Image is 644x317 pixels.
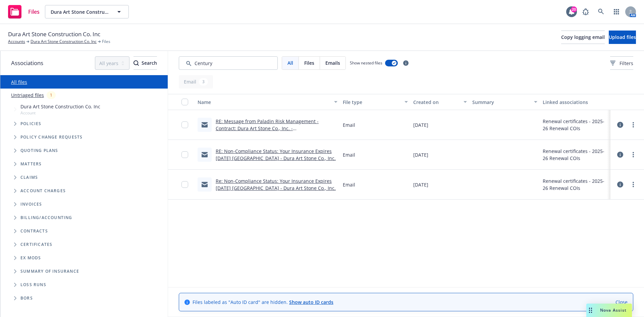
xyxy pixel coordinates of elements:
[609,31,636,44] button: Upload files
[343,99,400,106] div: File type
[304,59,314,66] span: Files
[20,149,58,153] span: Quoting plans
[413,151,428,158] span: [DATE]
[620,60,633,67] span: Filters
[543,177,608,192] div: Renewal certificates - 2025-26 Renewal COIs
[47,91,56,99] div: 1
[133,56,157,70] button: SearchSearch
[586,304,595,317] div: Drag to move
[543,148,608,162] div: Renewal certificates - 2025-26 Renewal COIs
[133,60,139,66] svg: Search
[413,121,428,128] span: [DATE]
[20,103,100,110] span: Dura Art Stone Construction Co. Inc
[8,39,25,45] a: Accounts
[594,5,608,18] a: Search
[610,60,633,67] span: Filters
[195,94,340,110] button: Name
[610,56,633,70] button: Filters
[20,110,100,116] span: Account
[325,59,340,66] span: Emails
[470,94,540,110] button: Summary
[413,99,459,106] div: Created on
[340,94,411,110] button: File type
[543,118,608,132] div: Renewal certificates - 2025-26 Renewal COIs
[20,162,42,166] span: Matters
[413,181,428,188] span: [DATE]
[579,5,592,18] a: Report a Bug
[8,30,100,39] span: Dura Art Stone Construction Co. Inc
[561,31,605,44] button: Copy logging email
[11,92,44,99] a: Untriaged files
[571,6,577,12] div: 20
[133,57,157,69] div: Search
[343,181,355,188] span: Email
[20,216,72,220] span: Billing/Accounting
[181,99,188,105] input: Select all
[216,148,336,161] a: RE: Non-Compliance Status: Your Insurance Expires [DATE] [GEOGRAPHIC_DATA] - Dura Art Stone Co., ...
[20,296,33,300] span: BORs
[181,181,188,188] input: Toggle Row Selected
[20,243,52,247] span: Certificates
[610,5,623,18] a: Switch app
[411,94,469,110] button: Created on
[102,39,110,45] span: Files
[31,39,97,45] a: Dura Art Stone Construction Co. Inc
[20,229,48,233] span: Contracts
[5,2,42,21] a: Files
[28,9,40,14] span: Files
[343,151,355,158] span: Email
[609,34,636,40] span: Upload files
[20,122,42,126] span: Policies
[198,99,330,106] div: Name
[20,202,42,206] span: Invoices
[216,118,319,139] a: RE: Message from Paladin Risk Management - Contract: Dura Art Stone Co., Inc. - [GEOGRAPHIC_DATA]
[543,99,608,106] div: Linked associations
[289,299,333,305] a: Show auto ID cards
[20,135,83,139] span: Policy change requests
[629,121,637,129] a: more
[216,178,336,191] a: Re: Non-Compliance Status: Your Insurance Expires [DATE] [GEOGRAPHIC_DATA] - Dura Art Stone Co., ...
[45,5,129,18] button: Dura Art Stone Construction Co. Inc
[51,8,109,15] span: Dura Art Stone Construction Co. Inc
[615,299,628,306] a: Close
[540,94,610,110] button: Linked associations
[287,59,293,66] span: All
[0,211,168,305] div: Folder Tree Example
[629,151,637,159] a: more
[11,79,27,85] a: All files
[0,102,168,211] div: Tree Example
[20,283,46,287] span: Loss Runs
[600,307,627,313] span: Nova Assist
[586,304,632,317] button: Nova Assist
[179,56,278,70] input: Search by keyword...
[20,175,38,179] span: Claims
[20,269,79,273] span: Summary of insurance
[181,121,188,128] input: Toggle Row Selected
[181,151,188,158] input: Toggle Row Selected
[350,60,382,66] span: Show nested files
[193,299,333,306] span: Files labeled as "Auto ID card" are hidden.
[629,180,637,189] a: more
[20,189,66,193] span: Account charges
[11,59,43,67] span: Associations
[472,99,530,106] div: Summary
[343,121,355,128] span: Email
[20,256,41,260] span: Ex Mods
[561,34,605,40] span: Copy logging email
